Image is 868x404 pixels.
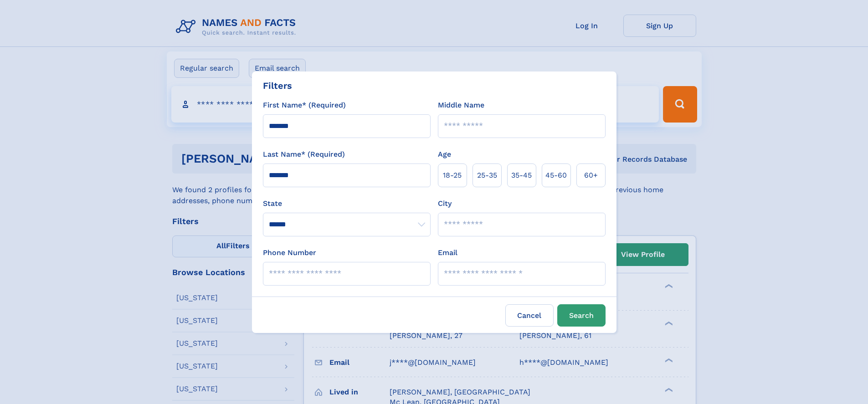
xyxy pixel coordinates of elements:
span: 18‑25 [443,170,462,181]
span: 25‑35 [477,170,497,181]
label: Phone Number [263,247,316,258]
div: Filters [263,79,292,92]
label: Age [438,149,451,160]
label: State [263,198,431,209]
span: 45‑60 [545,170,567,181]
label: Cancel [505,304,554,327]
span: 60+ [584,170,598,181]
label: City [438,198,452,209]
label: First Name* (Required) [263,100,346,111]
span: 35‑45 [511,170,532,181]
button: Search [557,304,606,327]
label: Middle Name [438,100,484,111]
label: Last Name* (Required) [263,149,345,160]
label: Email [438,247,457,258]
